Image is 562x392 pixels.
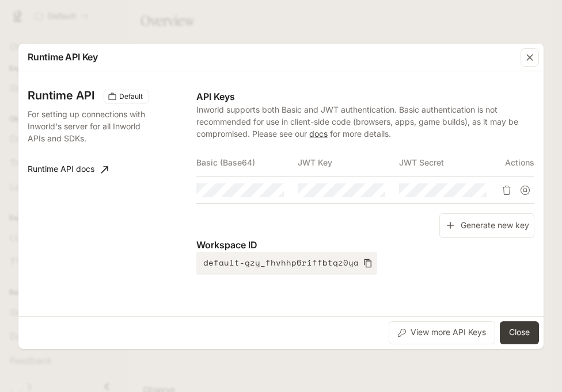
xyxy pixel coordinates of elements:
[28,90,94,101] h3: Runtime API
[115,91,147,102] span: Default
[500,149,534,176] th: Actions
[23,158,113,181] a: Runtime API docs
[196,149,298,176] th: Basic (Base64)
[196,103,534,140] p: Inworld supports both Basic and JWT authentication. Basic authentication is not recommended for u...
[196,252,377,275] button: default-gzy_fhvhhp6riffbtqz0ya
[196,90,534,103] p: API Keys
[298,149,399,176] th: JWT Key
[399,149,500,176] th: JWT Secret
[28,50,98,64] p: Runtime API Key
[28,108,147,144] p: For setting up connections with Inworld's server for all Inworld APIs and SDKs.
[498,181,516,199] button: Delete API key
[439,213,534,238] button: Generate new key
[309,129,328,139] a: docs
[389,321,495,344] button: View more API Keys
[104,90,149,103] div: These keys will apply to your current workspace only
[500,321,539,344] button: Close
[516,181,534,199] button: Suspend API key
[196,238,534,252] p: Workspace ID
